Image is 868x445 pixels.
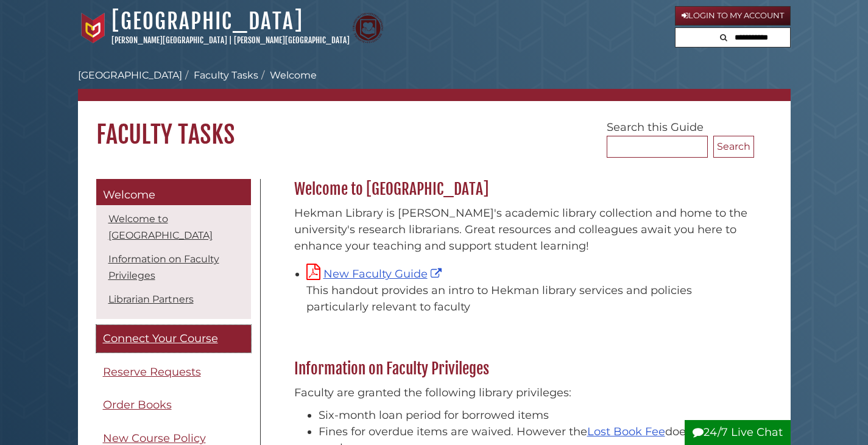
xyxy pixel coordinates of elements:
a: [PERSON_NAME][GEOGRAPHIC_DATA] [111,35,227,45]
h2: Information on Faculty Privileges [288,359,754,379]
a: Connect Your Course [96,325,251,352]
button: Search [713,136,754,158]
p: Hekman Library is [PERSON_NAME]'s academic library collection and home to the university's resear... [294,205,748,254]
span: New Course Policy [103,432,206,445]
a: New Faculty Guide [306,267,445,281]
p: Faculty are granted the following library privileges: [294,385,748,401]
a: [GEOGRAPHIC_DATA] [111,8,303,35]
img: Calvin University [78,13,108,43]
a: Reserve Requests [96,359,251,386]
li: Welcome [258,68,317,83]
a: Faculty Tasks [194,69,258,81]
li: Six-month loan period for borrowed items [319,407,748,424]
span: Order Books [103,398,172,412]
h2: Welcome to [GEOGRAPHIC_DATA] [288,180,754,199]
a: [PERSON_NAME][GEOGRAPHIC_DATA] [234,35,350,45]
button: 24/7 Live Chat [685,420,791,445]
span: | [229,35,232,45]
span: Welcome [103,188,155,201]
a: Welcome to [GEOGRAPHIC_DATA] [108,213,213,241]
a: Login to My Account [675,6,791,26]
img: Calvin Theological Seminary [353,13,383,43]
i: Search [720,33,727,41]
span: Reserve Requests [103,365,201,379]
nav: breadcrumb [78,68,791,101]
a: Lost Book Fee [587,425,665,438]
button: Search [716,28,731,44]
h1: Faculty Tasks [78,101,791,150]
span: Connect Your Course [103,332,218,345]
a: [GEOGRAPHIC_DATA] [78,69,182,81]
a: Welcome [96,179,251,206]
a: Information on Faculty Privileges [108,253,219,281]
div: This handout provides an intro to Hekman library services and policies particularly relevant to f... [306,282,748,315]
a: Librarian Partners [108,293,194,305]
a: Order Books [96,391,251,419]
